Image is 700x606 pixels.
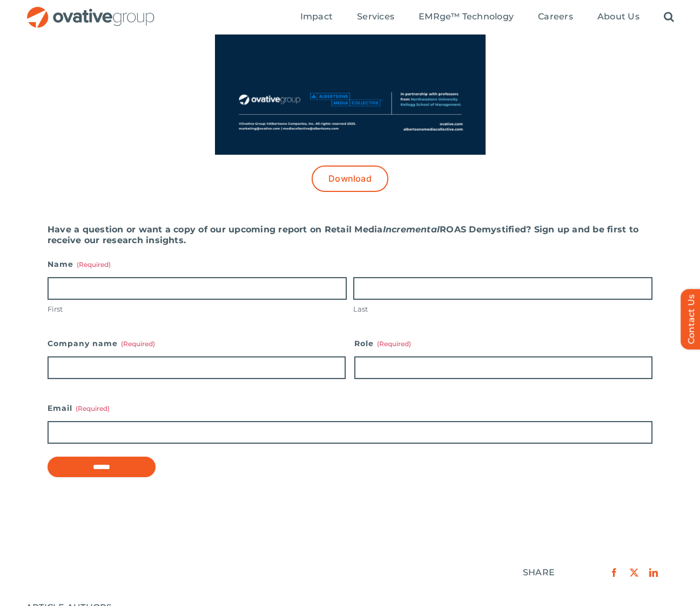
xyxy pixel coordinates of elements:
a: EMRge™ Technology [419,11,514,23]
span: (Required) [76,404,110,412]
span: Download [328,174,372,184]
a: X [624,566,644,580]
label: Company name [48,336,346,351]
i: Incremental [383,224,440,235]
label: Email [48,401,652,416]
span: Careers [538,11,573,22]
label: First [48,304,347,314]
label: Role [354,336,652,351]
a: Services [357,11,394,23]
a: Facebook [604,566,624,580]
span: Impact [300,11,333,22]
a: About Us [597,11,640,23]
label: Last [353,304,652,314]
span: (Required) [121,340,155,348]
a: LinkedIn [644,566,663,580]
span: Services [357,11,394,22]
legend: Name [48,257,111,272]
span: (Required) [77,260,111,268]
span: (Required) [377,340,411,348]
a: OG_Full_horizontal_RGB [26,5,156,16]
a: Download [312,166,388,192]
a: Impact [300,11,333,23]
strong: Have a question or want a copy of our upcoming report on Retail Media ROAS Demystified? Sign up a... [48,224,638,245]
a: Careers [538,11,573,23]
span: About Us [597,11,640,22]
span: EMRge™ Technology [419,11,514,22]
div: SHARE [523,567,555,578]
a: Search [664,11,674,23]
